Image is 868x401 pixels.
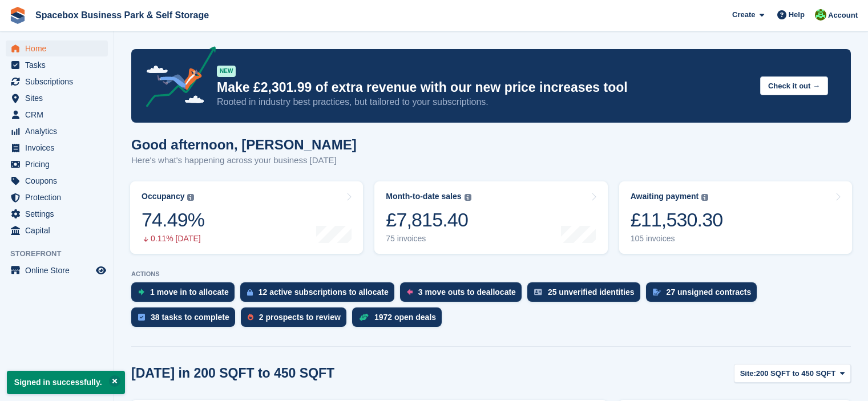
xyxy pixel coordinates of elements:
[386,234,471,244] div: 75 invoices
[130,181,363,254] a: Occupancy 74.49% 0.11% [DATE]
[131,154,357,167] p: Here's what's happening across your business [DATE]
[247,289,253,296] img: active_subscription_to_allocate_icon-d502201f5373d7db506a760aba3b589e785aa758c864c3986d89f69b8ff3...
[789,9,805,21] span: Help
[6,107,108,123] a: menu
[631,208,723,232] div: £11,530.30
[418,287,516,297] div: 3 move outs to deallocate
[25,206,94,222] span: Settings
[6,40,108,56] a: menu
[131,137,357,152] h1: Good afternoon, [PERSON_NAME]
[619,181,852,254] a: Awaiting payment £11,530.30 105 invoices
[548,287,635,297] div: 25 unverified identities
[25,189,94,205] span: Protection
[407,289,413,295] img: move_outs_to_deallocate_icon-f764333ba52eb49d3ac5e1228854f67142a1ed5810a6f6cc68b1a99e826820c5.svg
[248,314,253,321] img: prospect-51fa495bee0391a8d652442698ab0144808aea92771e9ea1ae160a38d050c398.svg
[653,289,661,295] img: contract_signature_icon-13c848040528278c33f63329250d36e43548de30e8caae1d1a13099fd9432cc5.svg
[756,368,835,379] span: 200 SQFT to 450 SQFT
[6,173,108,189] a: menu
[25,156,94,172] span: Pricing
[25,107,94,123] span: CRM
[31,6,213,25] a: Spacebox Business Park & Self Storage
[150,287,229,297] div: 1 move in to allocate
[25,74,94,90] span: Subscriptions
[400,282,527,307] a: 3 move outs to deallocate
[25,173,94,189] span: Coupons
[359,313,369,321] img: deal-1b604bf984904fb50ccaf53a9ad4b4a5d6e5aea283cecdc64d6e3604feb123c2.svg
[25,140,94,156] span: Invoices
[7,371,125,394] p: Signed in successfully.
[6,74,108,90] a: menu
[386,208,471,232] div: £7,815.40
[142,192,184,201] div: Occupancy
[6,189,108,205] a: menu
[631,192,699,201] div: Awaiting payment
[352,307,447,333] a: 1972 open deals
[241,307,352,333] a: 2 prospects to review
[151,313,229,322] div: 38 tasks to complete
[734,364,851,383] button: Site: 200 SQFT to 450 SQFT
[631,234,723,244] div: 105 invoices
[6,206,108,222] a: menu
[732,9,755,21] span: Create
[25,262,94,278] span: Online Store
[131,270,851,278] p: ACTIONS
[9,7,26,24] img: stora-icon-8386f47178a22dfd0bd8f6a31ec36ba5ce8667c1dd55bd0f319d3a0aa187defe.svg
[374,181,607,254] a: Month-to-date sales £7,815.40 75 invoices
[701,194,708,201] img: icon-info-grey-7440780725fd019a000dd9b08b2336e03edf1995a4989e88bcd33f0948082b44.svg
[138,289,144,295] img: move_ins_to_allocate_icon-fdf77a2bb77ea45bf5b3d319d69a93e2d87916cf1d5bf7949dd705db3b84f3ca.svg
[760,76,828,95] button: Check it out →
[25,90,94,106] span: Sites
[217,66,236,77] div: NEW
[259,313,341,322] div: 2 prospects to review
[25,222,94,238] span: Capital
[142,234,204,244] div: 0.11% [DATE]
[240,282,400,307] a: 12 active subscriptions to allocate
[6,140,108,156] a: menu
[828,10,858,21] span: Account
[138,314,145,321] img: task-75834270c22a3079a89374b754ae025e5fb1db73e45f91037f5363f120a921f8.svg
[465,194,471,201] img: icon-info-grey-7440780725fd019a000dd9b08b2336e03edf1995a4989e88bcd33f0948082b44.svg
[131,307,241,333] a: 38 tasks to complete
[534,289,542,295] img: verify_identity-adf6edd0f0f0b5bbfe63781bf79b02c33cf7c696d77639b501bdc392416b5a36.svg
[374,313,436,322] div: 1972 open deals
[386,192,461,201] div: Month-to-date sales
[6,90,108,106] a: menu
[136,46,216,111] img: price-adjustments-announcement-icon-8257ccfd72463d97f412b2fc003d46551f7dbcb40ab6d574587a9cd5c0d94...
[187,194,194,201] img: icon-info-grey-7440780725fd019a000dd9b08b2336e03edf1995a4989e88bcd33f0948082b44.svg
[217,79,751,96] p: Make £2,301.99 of extra revenue with our new price increases tool
[94,264,108,277] a: Preview store
[131,366,334,381] h2: [DATE] in 200 SQFT to 450 SQFT
[25,57,94,73] span: Tasks
[142,208,204,232] div: 74.49%
[527,282,646,307] a: 25 unverified identities
[6,156,108,172] a: menu
[6,262,108,278] a: menu
[259,287,389,297] div: 12 active subscriptions to allocate
[6,222,108,238] a: menu
[10,248,114,260] span: Storefront
[25,40,94,56] span: Home
[6,57,108,73] a: menu
[815,9,826,21] img: Brijesh Kumar
[25,123,94,139] span: Analytics
[217,96,751,108] p: Rooted in industry best practices, but tailored to your subscriptions.
[740,368,756,379] span: Site:
[131,282,240,307] a: 1 move in to allocate
[646,282,763,307] a: 27 unsigned contracts
[667,287,752,297] div: 27 unsigned contracts
[6,123,108,139] a: menu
